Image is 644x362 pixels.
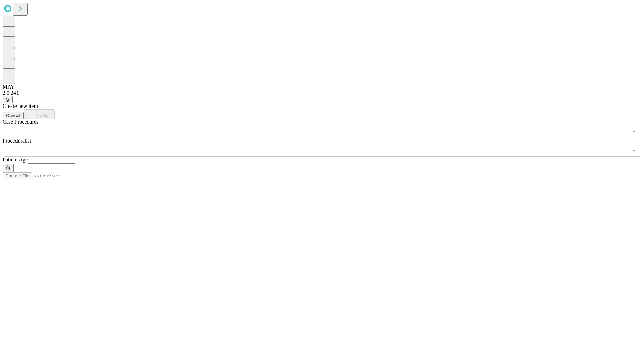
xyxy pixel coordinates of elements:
span: Patient Age [3,157,28,162]
div: 2.0.241 [3,90,641,96]
button: Open [630,127,639,136]
button: Open [630,146,639,155]
span: @ [5,97,10,102]
span: Create new item [3,103,38,109]
button: @ [3,96,13,103]
div: MAY [3,84,641,90]
span: Proceduralist [3,138,31,144]
button: Predict [24,109,55,119]
span: Cancel [6,113,20,118]
button: Cancel [3,112,24,119]
span: Scheduled Procedure [3,119,38,125]
span: Predict [35,113,49,118]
